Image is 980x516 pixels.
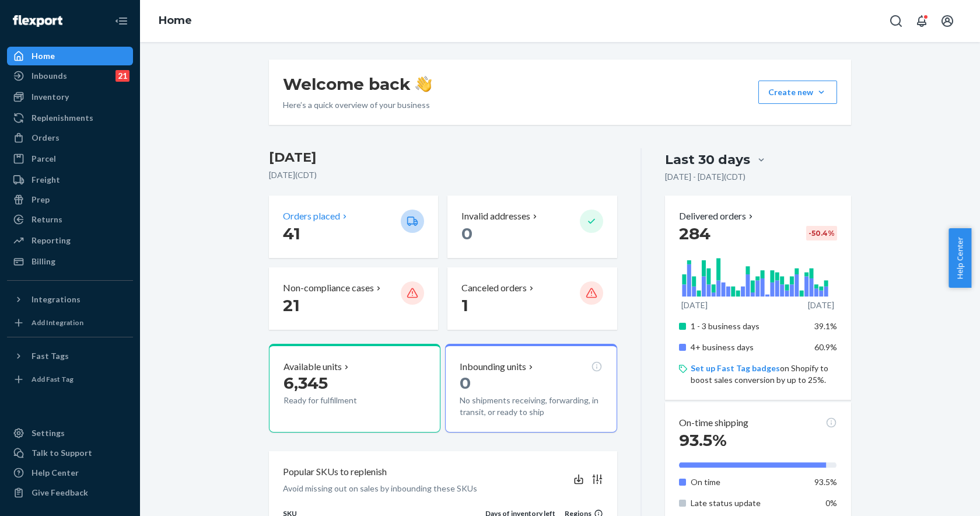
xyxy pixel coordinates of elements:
[415,76,432,92] img: hand-wave emoji
[461,281,527,295] p: Canceled orders
[7,67,133,85] a: Inbounds21
[32,194,50,205] div: Prep
[7,210,133,229] a: Returns
[32,70,67,82] div: Inbounds
[814,477,837,487] span: 93.5%
[283,74,432,95] h1: Welcome back
[32,91,69,103] div: Inventory
[7,47,133,65] a: Home
[32,350,69,362] div: Fast Tags
[461,224,473,243] span: 0
[825,498,837,508] span: 0%
[679,224,710,243] span: 284
[7,128,133,147] a: Orders
[808,299,834,311] p: [DATE]
[949,228,971,288] button: Help Center
[32,112,93,124] div: Replenishments
[283,295,300,315] span: 21
[32,256,55,267] div: Billing
[283,281,374,295] p: Non-compliance cases
[7,149,133,168] a: Parcel
[7,483,133,502] button: Give Feedback
[269,344,440,433] button: Available units6,345Ready for fulfillment
[32,294,80,305] div: Integrations
[814,342,837,352] span: 60.9%
[7,252,133,271] a: Billing
[691,341,806,353] p: 4+ business days
[32,318,83,327] div: Add Integration
[32,132,60,144] div: Orders
[269,148,617,167] h3: [DATE]
[7,370,133,389] a: Add Fast Tag
[445,344,617,433] button: Inbounding units0No shipments receiving, forwarding, in transit, or ready to ship
[32,153,56,165] div: Parcel
[7,424,133,442] a: Settings
[7,190,133,209] a: Prep
[32,487,88,498] div: Give Feedback
[665,171,745,183] p: [DATE] - [DATE] ( CDT )
[149,4,201,38] ol: breadcrumbs
[679,430,727,450] span: 93.5%
[460,373,471,393] span: 0
[691,363,780,373] a: Set up Fast Tag badges
[159,14,192,27] a: Home
[7,109,133,127] a: Replenishments
[283,224,300,243] span: 41
[679,210,755,223] button: Delivered orders
[691,476,806,488] p: On time
[7,463,133,482] a: Help Center
[7,313,133,332] a: Add Integration
[283,395,391,406] p: Ready for fulfillment
[32,174,60,186] div: Freight
[283,99,432,111] p: Here’s a quick overview of your business
[116,70,129,82] div: 21
[910,9,933,33] button: Open notifications
[32,374,73,384] div: Add Fast Tag
[269,267,438,330] button: Non-compliance cases 21
[7,88,133,106] a: Inventory
[13,15,62,27] img: Flexport logo
[806,226,837,240] div: -50.4 %
[758,81,837,104] button: Create new
[269,196,438,258] button: Orders placed 41
[461,295,468,315] span: 1
[447,196,617,258] button: Invalid addresses 0
[814,321,837,331] span: 39.1%
[679,416,748,430] p: On-time shipping
[32,447,92,459] div: Talk to Support
[681,299,708,311] p: [DATE]
[7,290,133,309] button: Integrations
[7,231,133,250] a: Reporting
[32,214,62,225] div: Returns
[32,235,71,246] div: Reporting
[460,395,602,418] p: No shipments receiving, forwarding, in transit, or ready to ship
[7,170,133,189] a: Freight
[447,267,617,330] button: Canceled orders 1
[7,347,133,365] button: Fast Tags
[461,210,530,223] p: Invalid addresses
[665,151,750,169] div: Last 30 days
[460,360,526,374] p: Inbounding units
[283,373,328,393] span: 6,345
[283,483,477,494] p: Avoid missing out on sales by inbounding these SKUs
[269,169,617,181] p: [DATE] ( CDT )
[283,210,340,223] p: Orders placed
[884,9,908,33] button: Open Search Box
[936,9,959,33] button: Open account menu
[283,465,387,479] p: Popular SKUs to replenish
[691,362,837,386] p: on Shopify to boost sales conversion by up to 25%.
[32,50,55,62] div: Home
[32,467,79,479] div: Help Center
[110,9,133,33] button: Close Navigation
[7,444,133,462] a: Talk to Support
[691,320,806,332] p: 1 - 3 business days
[32,427,65,439] div: Settings
[283,360,342,374] p: Available units
[691,497,806,509] p: Late status update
